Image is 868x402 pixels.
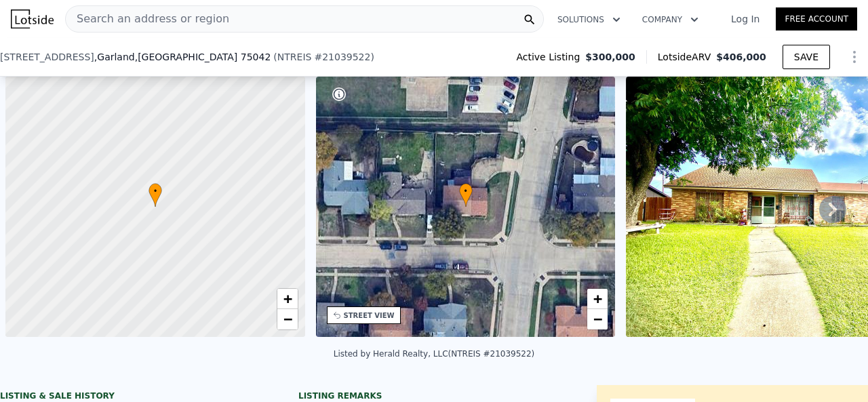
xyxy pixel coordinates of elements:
[149,185,162,197] span: •
[631,7,709,32] button: Company
[547,7,631,32] button: Solutions
[273,50,374,64] div: ( )
[135,52,271,62] span: , [GEOGRAPHIC_DATA] 75042
[593,310,602,327] span: −
[587,289,608,309] a: Zoom in
[585,50,635,64] span: $300,000
[715,12,776,26] a: Log In
[314,52,370,62] span: # 21039522
[277,52,312,62] span: NTREIS
[94,50,271,64] span: , Garland
[283,290,292,307] span: +
[277,309,298,329] a: Zoom out
[66,11,229,27] span: Search an address or region
[277,289,298,309] a: Zoom in
[658,50,716,64] span: Lotside ARV
[334,349,535,359] div: Listed by Herald Realty, LLC (NTREIS #21039522)
[149,183,162,207] div: •
[783,45,830,69] button: SAVE
[593,290,602,307] span: +
[587,309,608,329] a: Zoom out
[776,7,857,31] a: Free Account
[283,310,292,327] span: −
[459,183,473,207] div: •
[344,310,395,321] div: STREET VIEW
[841,43,868,71] button: Show Options
[716,52,766,62] span: $406,000
[459,185,473,197] span: •
[11,9,54,28] img: Lotside
[298,390,570,401] div: Listing remarks
[516,50,585,64] span: Active Listing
